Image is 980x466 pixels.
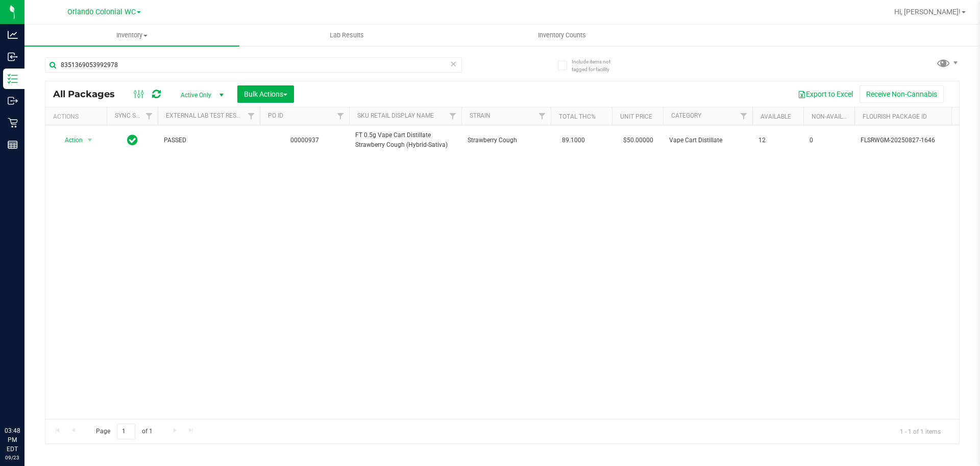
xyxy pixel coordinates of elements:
span: Inventory Counts [524,31,600,40]
a: Total THC% [559,113,596,120]
a: Unit Price [620,113,652,120]
a: 00000937 [290,137,319,144]
input: 1 [117,424,135,439]
button: Export to Excel [791,85,860,103]
a: Filter [445,107,461,125]
span: 0 [810,136,848,145]
a: Strain [470,112,491,119]
span: Lab Results [316,31,378,40]
div: Actions [53,113,103,120]
input: Search Package ID, Item Name, SKU, Lot or Part Number... [45,57,462,73]
span: Include items not tagged for facility [572,58,623,73]
span: Vape Cart Distillate [669,136,746,145]
a: External Lab Test Result [166,112,246,119]
span: Inventory [24,31,239,40]
a: Filter [332,107,349,125]
span: FT 0.5g Vape Cart Distillate Strawberry Cough (Hybrid-Sativa) [355,130,455,150]
span: 1 - 1 of 1 items [892,424,949,439]
span: Hi, [PERSON_NAME]! [894,8,961,16]
inline-svg: Outbound [8,96,18,106]
a: Non-Available [812,113,857,120]
span: Clear [450,57,457,71]
span: Orlando Colonial WC [67,8,136,16]
span: PASSED [164,136,254,145]
a: Sync Status [115,112,154,119]
a: Category [671,112,701,119]
a: Inventory [24,25,239,46]
inline-svg: Inbound [8,52,18,62]
a: Available [761,113,791,120]
a: PO ID [268,112,283,119]
a: SKU Retail Display Name [357,112,434,119]
a: Filter [243,107,260,125]
span: In Sync [127,133,138,147]
p: 03:48 PM EDT [5,426,20,454]
a: Lab Results [239,25,454,46]
span: 89.1000 [557,133,590,148]
button: Receive Non-Cannabis [860,85,944,103]
a: Filter [534,107,551,125]
span: Page of 1 [87,424,161,439]
span: Action [56,133,83,147]
a: Filter [141,107,158,125]
a: Filter [736,107,752,125]
span: $50.00000 [618,133,658,148]
inline-svg: Retail [8,118,18,128]
a: Flourish Package ID [863,113,927,120]
span: FLSRWGM-20250827-1646 [861,136,961,145]
span: All Packages [53,88,125,100]
span: 12 [758,136,797,145]
inline-svg: Analytics [8,30,18,40]
iframe: Resource center [10,384,41,415]
a: Inventory Counts [454,25,669,46]
inline-svg: Reports [8,140,18,150]
span: select [84,133,96,147]
span: Strawberry Cough [468,136,545,145]
inline-svg: Inventory [8,74,18,84]
p: 09/23 [5,454,20,461]
button: Bulk Actions [237,85,294,103]
span: Bulk Actions [244,90,287,98]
